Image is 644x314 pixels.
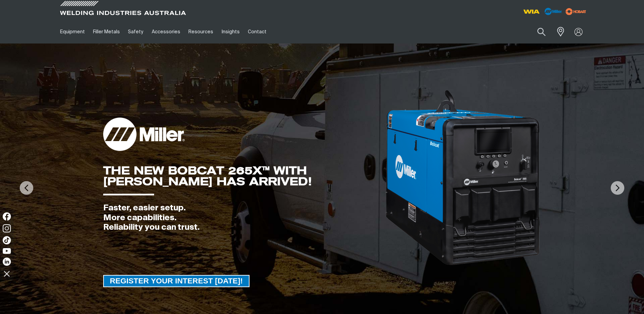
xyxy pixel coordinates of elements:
img: TikTok [3,236,11,244]
a: REGISTER YOUR INTEREST TODAY! [103,275,250,287]
nav: Main [56,20,455,43]
img: LinkedIn [3,258,11,266]
div: THE NEW BOBCAT 265X™ WITH [PERSON_NAME] HAS ARRIVED! [103,165,385,187]
span: REGISTER YOUR INTEREST [DATE]! [104,275,249,287]
a: Contact [244,20,271,43]
img: YouTube [3,248,11,254]
a: Resources [184,20,217,43]
img: PrevArrow [20,181,33,195]
img: hide socials [1,268,13,279]
a: Filler Metals [89,20,124,43]
img: miller [564,6,588,17]
img: Facebook [3,212,11,221]
a: Safety [124,20,147,43]
img: Instagram [3,224,11,232]
input: Product name or item number... [521,24,553,40]
a: Insights [217,20,243,43]
div: Faster, easier setup. More capabilities. Reliability you can trust. [103,203,385,232]
a: Accessories [148,20,184,43]
a: Equipment [56,20,89,43]
button: Search products [530,24,553,40]
img: NextArrow [611,181,624,195]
